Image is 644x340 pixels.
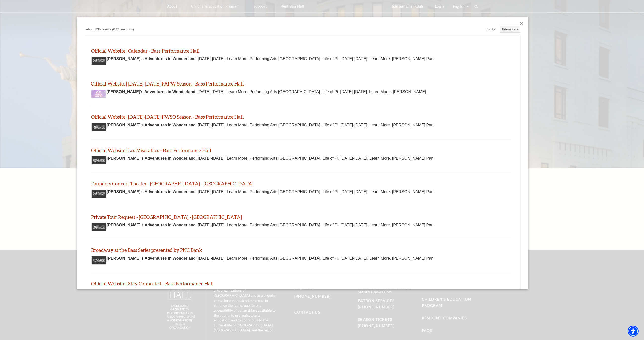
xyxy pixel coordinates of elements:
[91,114,244,120] a: Official Website | [DATE]-[DATE] FWSO Season - Bass Performance Hall
[85,27,340,33] div: About 235 results (0.21 seconds)
[107,190,196,194] b: [PERSON_NAME]'s Adventures in Wonderland
[107,57,196,61] b: [PERSON_NAME]'s Adventures in Wonderland
[91,247,202,253] a: Broadway at the Bass Series presented by PNC Bank
[107,223,196,227] b: [PERSON_NAME]'s Adventures in Wonderland
[91,281,214,286] a: Official Website | Stay Connected - Bass Performance Hall
[107,156,196,160] b: [PERSON_NAME]'s Adventures in Wonderland
[93,89,508,95] div: . [DATE]-[DATE]. Learn More. Performing Arts [GEOGRAPHIC_DATA]. Life of Pi. [DATE]-[DATE]. Learn ...
[93,56,508,62] div: . [DATE]-[DATE]. Learn More. Performing Arts [GEOGRAPHIC_DATA]. Life of Pi. [DATE]-[DATE]. Learn ...
[93,122,508,128] div: . [DATE]-[DATE]. Learn More. Performing Arts [GEOGRAPHIC_DATA]. Life of Pi. [DATE]-[DATE]. Learn ...
[91,181,253,186] a: Founders Concert Theater - [GEOGRAPHIC_DATA] - [GEOGRAPHIC_DATA]
[91,223,106,231] img: Thumbnail image
[91,48,200,54] a: Official Website | Calendar - Bass Performance Hall
[485,26,498,32] div: Sort by:
[91,190,106,198] img: Thumbnail image
[93,289,508,294] div: . [DATE]-[DATE]. Learn More. Performing Arts [GEOGRAPHIC_DATA]. Life of Pi. [DATE]-[DATE]. Learn ...
[107,123,196,127] b: [PERSON_NAME]'s Adventures in Wonderland
[502,26,513,33] div: Relevance
[91,214,242,220] a: Private Tour Request - [GEOGRAPHIC_DATA] - [GEOGRAPHIC_DATA]
[91,81,244,87] a: Official Website | [DATE]-[DATE] PAFW Season - Bass Performance Hall
[93,222,508,228] div: . [DATE]-[DATE]. Learn More. Performing Arts [GEOGRAPHIC_DATA]. Life of Pi. [DATE]-[DATE]. Learn ...
[93,156,508,161] div: . [DATE]-[DATE]. Learn More. Performing Arts [GEOGRAPHIC_DATA]. Life of Pi. [DATE]-[DATE]. Learn ...
[91,90,106,98] img: Thumbnail image
[91,156,106,164] img: Thumbnail image
[628,326,639,337] div: Accessibility Menu
[106,90,195,94] b: [PERSON_NAME]'s Adventures in Wonderland
[91,57,106,65] img: Thumbnail image
[91,256,106,264] img: Thumbnail image
[93,256,508,261] div: . [DATE]-[DATE]. Learn More. Performing Arts [GEOGRAPHIC_DATA]. Life of Pi. [DATE]-[DATE]. Learn ...
[91,147,211,153] a: Official Website | Les Misérables - Bass Performance Hall
[107,256,196,260] b: [PERSON_NAME]'s Adventures in Wonderland
[91,123,106,131] img: Thumbnail image
[93,189,508,195] div: . [DATE]-[DATE]. Learn More. Performing Arts [GEOGRAPHIC_DATA]. Life of Pi. [DATE]-[DATE]. Learn ...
